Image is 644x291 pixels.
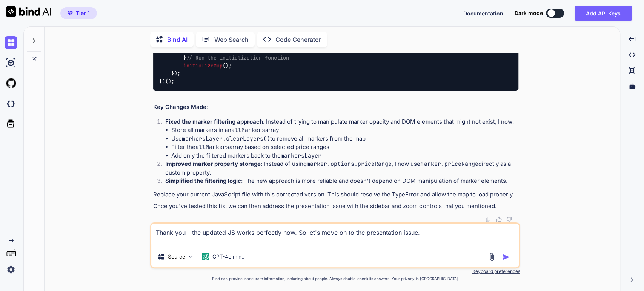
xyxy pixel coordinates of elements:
h2: Key Changes Made: [153,103,518,112]
p: GPT-4o min.. [212,253,244,260]
img: like [496,216,502,222]
img: dislike [506,216,512,222]
code: marker.priceRange [420,160,478,168]
p: Code Generator [275,35,321,44]
img: chat [5,36,17,49]
img: githubLight [5,77,17,90]
span: Tier 1 [76,9,90,17]
li: Filter the array based on selected price ranges [171,143,518,152]
img: darkCloudIdeIcon [5,97,17,110]
span: // Run the initialization function [186,55,289,61]
img: copy [485,216,491,222]
span: Documentation [463,10,503,17]
button: Add API Keys [575,6,632,21]
button: Documentation [463,9,503,17]
textarea: Thank you - the updated JS works perfectly now. So let's move on to the presentation issue. [151,224,519,246]
code: markersLayer.clearLayers() [182,135,270,142]
p: Keyboard preferences [150,268,520,274]
strong: Simplified the filtering logic [165,177,241,184]
p: : Instead of using , I now use directly as a custom property. [165,160,518,177]
p: Web Search [214,35,249,44]
p: Replace your current JavaScript file with this corrected version. This should resolve the TypeErr... [153,190,518,199]
p: Bind can provide inaccurate information, including about people. Always double-check its answers.... [150,276,520,282]
p: : Instead of trying to manipulate marker opacity and DOM elements that might not exist, I now: [165,118,518,126]
img: icon [502,253,510,261]
p: Source [168,253,185,260]
p: : The new approach is more reliable and doesn't depend on DOM manipulation of marker elements. [165,177,518,185]
img: Pick Models [188,254,194,260]
strong: Improved marker property storage [165,160,261,167]
img: ai-studio [5,57,17,69]
img: attachment [487,253,496,261]
span: Dark mode [515,9,543,17]
code: allMarkers [195,143,229,151]
li: Use to remove all markers from the map [171,135,518,143]
li: Store all markers in an array [171,126,518,135]
img: Bind AI [6,6,51,17]
code: markersLayer [281,152,321,159]
img: premium [68,11,73,15]
button: premiumTier 1 [60,7,97,19]
code: allMarkers [231,126,265,134]
li: Add only the filtered markers back to the [171,152,518,160]
strong: Fixed the marker filtering approach [165,118,263,125]
span: initializeMap [183,62,223,69]
code: marker.options.priceRange [307,160,392,168]
img: settings [5,263,17,276]
img: GPT-4o mini [202,253,209,260]
p: Bind AI [167,35,188,44]
p: Once you've tested this fix, we can then address the presentation issue with the sidebar and zoom... [153,202,518,211]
